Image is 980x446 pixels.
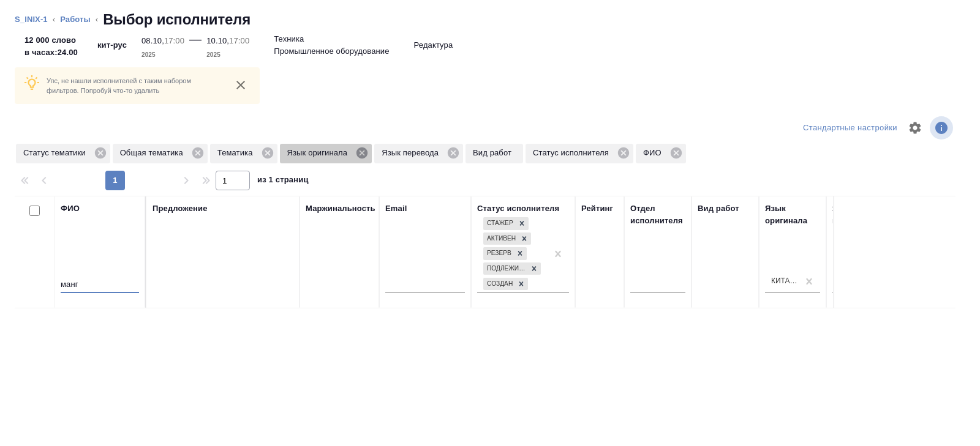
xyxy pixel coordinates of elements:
[832,203,888,227] div: Язык перевода
[482,246,528,261] div: Стажер, Активен, Резерв, Подлежит внедрению, Создан
[526,144,633,163] div: Статус исполнителя
[473,147,516,159] p: Вид работ
[382,147,443,159] p: Язык перевода
[287,147,352,159] p: Язык оригинала
[306,203,375,215] div: Маржинальность
[274,33,304,45] p: Техника
[483,217,515,230] div: Стажер
[483,232,518,245] div: Активен
[120,147,187,159] p: Общая тематика
[698,203,739,215] div: Вид работ
[533,147,613,159] p: Статус исполнителя
[257,173,309,190] span: из 1 страниц
[23,147,90,159] p: Статус тематики
[210,144,277,163] div: Тематика
[765,203,820,227] div: Язык оригинала
[47,76,222,95] p: Упс, не нашли исполнителей с таким набором фильтров. Попробуй что-то удалить
[630,203,685,227] div: Отдел исполнителя
[414,39,453,51] p: Редактура
[581,203,613,215] div: Рейтинг
[206,36,229,45] p: 10.10,
[483,247,513,260] div: Резерв
[483,262,527,275] div: Подлежит внедрению
[229,36,249,45] p: 17:00
[771,276,799,286] div: Китайский
[374,144,463,163] div: Язык перевода
[643,147,666,159] p: ФИО
[482,277,529,292] div: Стажер, Активен, Резерв, Подлежит внедрению, Создан
[153,203,208,215] div: Предложение
[24,34,78,46] p: 12 000 слово
[113,144,208,163] div: Общая тематика
[280,144,372,163] div: Язык оригинала
[482,231,532,247] div: Стажер, Активен, Резерв, Подлежит внедрению, Создан
[477,203,559,215] div: Статус исполнителя
[217,147,257,159] p: Тематика
[636,144,686,163] div: ФИО
[232,76,250,94] button: close
[800,119,900,138] div: split button
[482,261,542,277] div: Стажер, Активен, Резерв, Подлежит внедрению, Создан
[53,13,55,26] li: ‹
[96,13,98,26] li: ‹
[60,15,91,24] a: Работы
[900,113,930,143] span: Настроить таблицу
[385,203,407,215] div: Email
[141,36,164,45] p: 08.10,
[61,203,80,215] div: ФИО
[482,216,530,231] div: Стажер, Активен, Резерв, Подлежит внедрению, Создан
[483,278,514,291] div: Создан
[16,144,110,163] div: Статус тематики
[15,10,965,29] nav: breadcrumb
[930,116,956,139] span: Посмотреть информацию
[164,36,184,45] p: 17:00
[189,29,202,61] div: —
[103,10,251,29] h2: Выбор исполнителя
[15,15,48,24] a: S_INIX-1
